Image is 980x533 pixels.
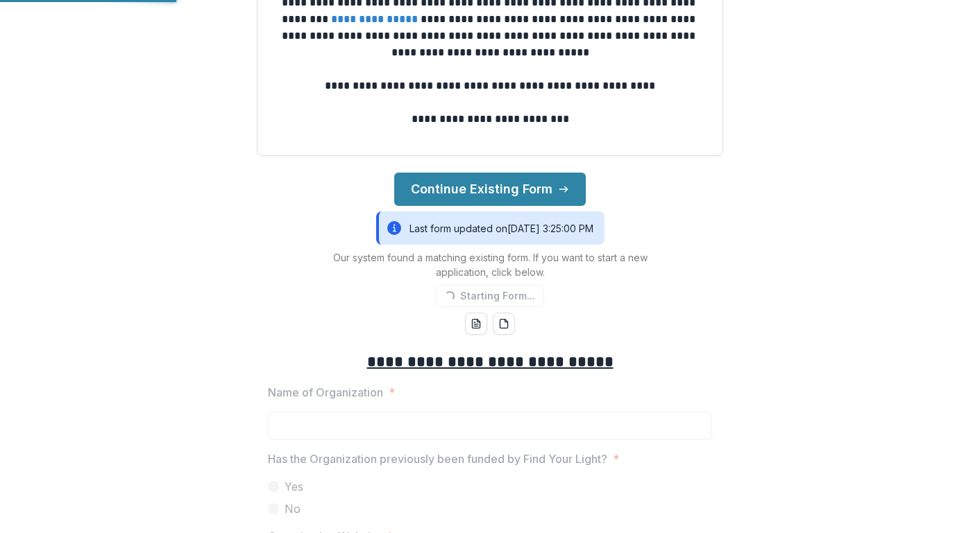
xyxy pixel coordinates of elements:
[493,313,515,335] button: pdf-download
[316,250,664,279] p: Our system found a matching existing form. If you want to start a new application, click below.
[394,173,586,206] button: Continue Existing Form
[436,285,544,307] button: Starting Form...
[285,500,301,517] span: No
[268,384,383,401] p: Name of Organization
[465,313,487,335] button: word-download
[285,478,303,495] span: Yes
[268,451,607,467] p: Has the Organization previously been funded by Find Your Light?
[376,211,605,245] div: Last form updated on [DATE] 3:25:00 PM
